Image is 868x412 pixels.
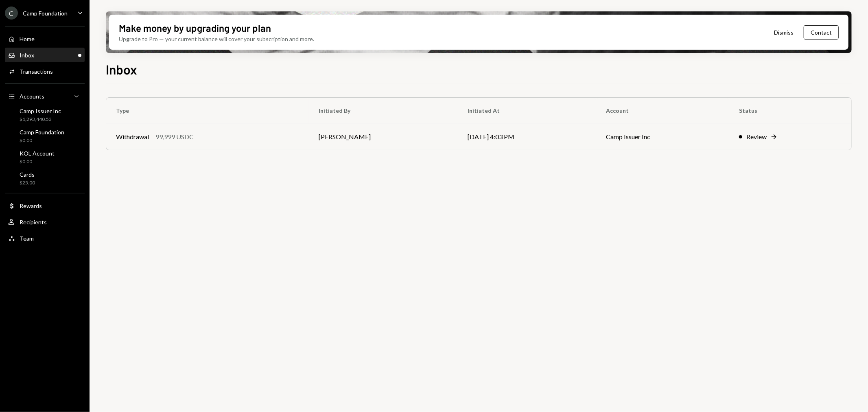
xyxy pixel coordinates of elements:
a: Recipients [5,215,85,229]
div: Upgrade to Pro — your current balance will cover your subscription and more. [119,35,314,43]
a: Camp Foundation$0.00 [5,126,85,146]
div: Review [746,132,767,142]
div: Camp Foundation [23,10,68,17]
div: Recipients [20,219,47,226]
div: Withdrawal [116,132,149,142]
div: $0.00 [20,137,64,144]
div: Camp Issuer Inc [20,107,61,114]
td: Camp Issuer Inc [596,124,729,150]
a: Transactions [5,64,85,79]
a: Accounts [5,89,85,103]
th: Initiated By [309,98,458,124]
th: Status [729,98,851,124]
div: Cards [20,171,35,178]
div: Accounts [20,93,44,100]
button: Dismiss [764,23,804,42]
div: 99,999 USDC [155,132,194,142]
div: KOL Account [20,150,55,157]
a: Cards$25.00 [5,169,85,188]
div: $0.00 [20,158,55,165]
div: Camp Foundation [20,129,64,136]
td: [DATE] 4:03 PM [458,124,596,150]
a: Team [5,231,85,245]
div: Team [20,235,34,242]
div: Home [20,35,35,42]
th: Type [106,98,309,124]
div: Make money by upgrading your plan [119,21,271,35]
a: Camp Issuer Inc$1,293,440.53 [5,105,85,125]
th: Account [596,98,729,124]
div: Transactions [20,68,53,75]
div: Inbox [20,52,34,59]
a: Rewards [5,198,85,213]
button: Contact [804,25,839,39]
div: $1,293,440.53 [20,116,61,123]
a: KOL Account$0.00 [5,147,85,167]
div: Rewards [20,202,42,209]
a: Home [5,31,85,46]
div: C [5,7,18,20]
div: $25.00 [20,180,35,186]
a: Inbox [5,48,85,62]
h1: Inbox [106,61,137,77]
td: [PERSON_NAME] [309,124,458,150]
th: Initiated At [458,98,596,124]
